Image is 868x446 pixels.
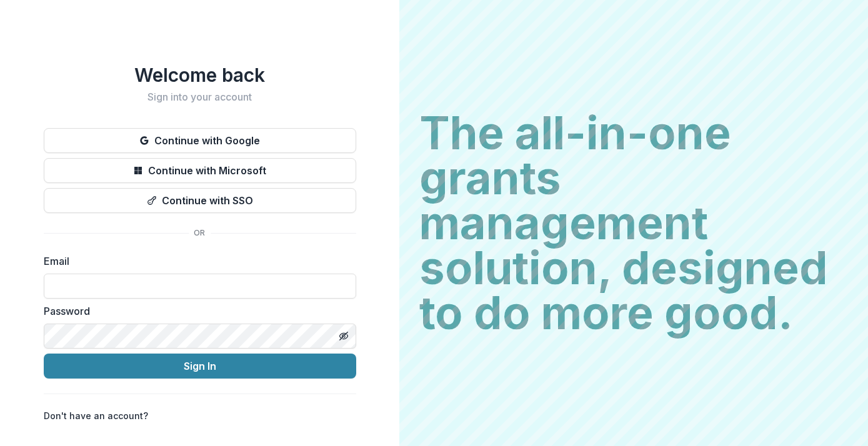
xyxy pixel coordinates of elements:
[44,91,356,103] h2: Sign into your account
[44,304,349,319] label: Password
[44,158,356,183] button: Continue with Microsoft
[44,188,356,213] button: Continue with SSO
[44,128,356,153] button: Continue with Google
[44,409,148,422] p: Don't have an account?
[44,254,349,269] label: Email
[44,354,356,379] button: Sign In
[334,326,354,346] button: Toggle password visibility
[44,64,356,86] h1: Welcome back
